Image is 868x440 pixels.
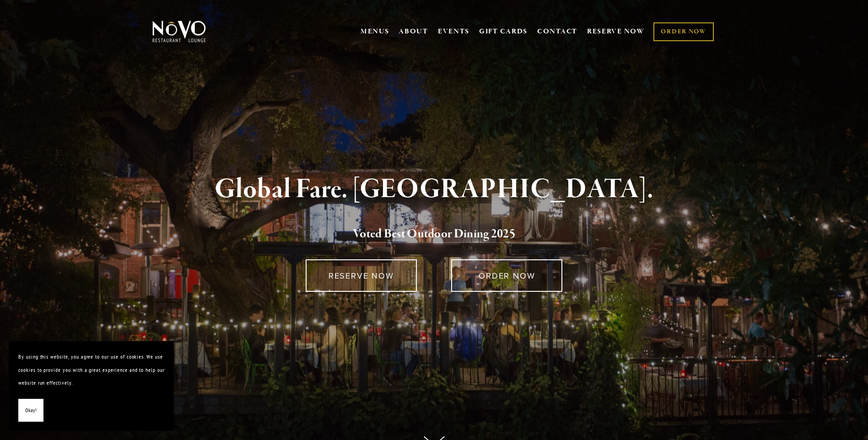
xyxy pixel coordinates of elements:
[167,225,701,244] h2: 5
[151,20,208,43] img: Novo Restaurant &amp; Lounge
[399,27,428,36] a: ABOUT
[451,259,562,292] a: ORDER NOW
[25,404,37,417] span: Okay!
[587,23,645,40] a: RESERVE NOW
[215,172,653,207] strong: Global Fare. [GEOGRAPHIC_DATA].
[438,27,469,36] a: EVENTS
[18,350,165,390] p: By using this website, you agree to our use of cookies. We use cookies to provide you with a grea...
[9,341,174,431] section: Cookie banner
[361,27,389,36] a: MENUS
[479,23,528,40] a: GIFT CARDS
[653,22,713,41] a: ORDER NOW
[306,259,417,292] a: RESERVE NOW
[353,226,509,243] a: Voted Best Outdoor Dining 202
[18,399,43,422] button: Okay!
[537,23,577,40] a: CONTACT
